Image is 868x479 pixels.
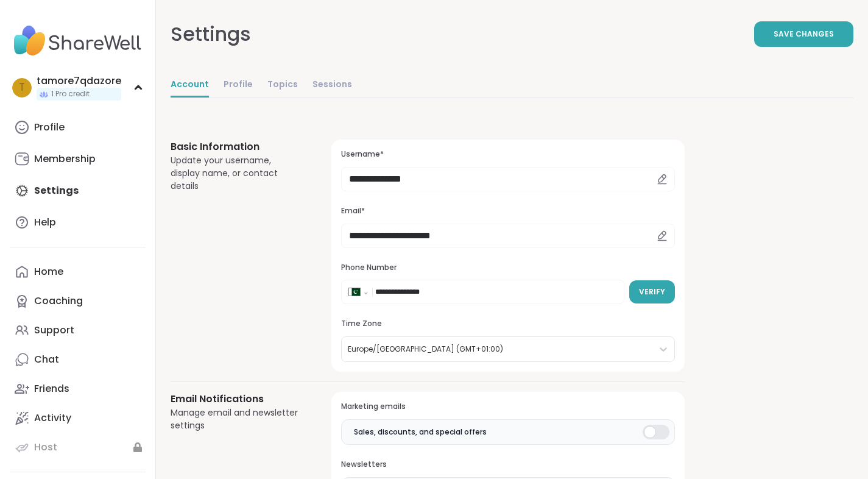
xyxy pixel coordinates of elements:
[34,121,65,134] div: Profile
[171,20,251,49] div: Settings
[34,216,56,229] div: Help
[34,324,74,337] div: Support
[34,382,69,396] div: Friends
[34,353,59,366] div: Chat
[171,73,209,98] a: Account
[354,427,487,438] span: Sales, discounts, and special offers
[10,20,146,62] img: ShareWell Nav Logo
[10,144,146,174] a: Membership
[312,73,352,98] a: Sessions
[10,403,146,433] a: Activity
[10,316,146,345] a: Support
[341,206,675,216] h3: Email*
[629,280,675,303] button: Verify
[10,208,146,237] a: Help
[10,286,146,316] a: Coaching
[774,29,834,40] span: Save Changes
[10,374,146,403] a: Friends
[267,73,298,98] a: Topics
[341,459,675,470] h3: Newsletters
[224,73,253,98] a: Profile
[34,265,63,279] div: Home
[34,411,71,425] div: Activity
[171,140,302,154] h3: Basic Information
[341,149,675,160] h3: Username*
[10,433,146,462] a: Host
[754,21,853,47] button: Save Changes
[10,113,146,142] a: Profile
[34,294,83,308] div: Coaching
[171,154,302,193] div: Update your username, display name, or contact details
[34,441,57,454] div: Host
[10,257,146,286] a: Home
[51,89,90,99] span: 1 Pro credit
[341,263,675,273] h3: Phone Number
[639,286,665,297] span: Verify
[171,392,302,406] h3: Email Notifications
[171,406,302,432] div: Manage email and newsletter settings
[341,402,675,412] h3: Marketing emails
[37,74,121,88] div: tamore7qdazore
[341,319,675,329] h3: Time Zone
[10,345,146,374] a: Chat
[19,80,25,96] span: t
[34,152,96,166] div: Membership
